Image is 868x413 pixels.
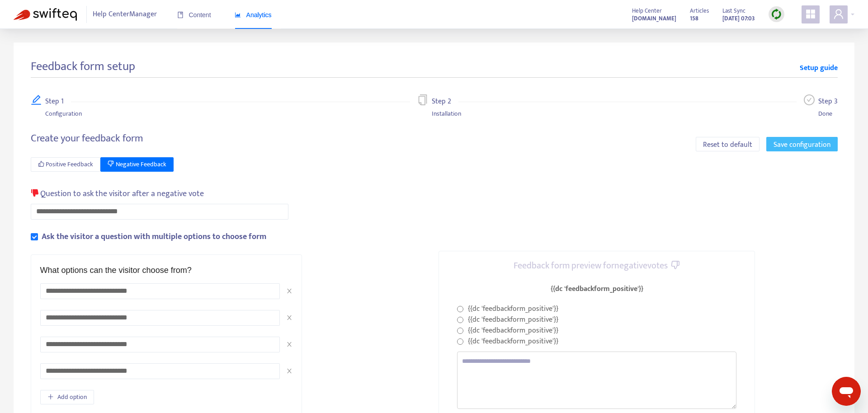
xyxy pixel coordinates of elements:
[632,6,662,16] span: Help Center
[432,109,461,119] div: Installation
[514,260,680,271] h4: Feedback form preview for negative votes
[818,94,838,109] div: Step 3
[722,14,755,23] strong: [DATE] 07:03
[551,284,643,295] div: {{dc 'feedbackform_positive'}}
[632,13,676,23] a: [DOMAIN_NAME]
[468,314,558,325] label: {{dc 'feedbackform_positive'}}
[31,60,135,74] h3: Feedback form setup
[800,63,838,74] a: Setup guide
[93,6,157,23] span: Help Center Manager
[42,230,266,244] b: Ask the visitor a question with multiple options to choose form
[286,314,292,321] span: close
[417,94,428,105] span: copy
[177,11,211,19] span: Content
[31,157,101,172] button: Positive Feedback
[235,11,272,19] span: Analytics
[116,160,166,169] span: Negative Feedback
[286,288,292,294] span: close
[774,139,830,150] span: Save configuration
[632,14,676,23] strong: [DOMAIN_NAME]
[722,6,745,16] span: Last Sync
[47,394,54,400] span: plus
[690,14,698,23] strong: 158
[805,9,816,19] span: appstore
[468,304,558,314] label: {{dc 'feedbackform_positive'}}
[45,94,71,109] div: Step 1
[818,109,838,119] div: Done
[31,132,143,145] h4: Create your feedback form
[14,8,77,21] img: Swifteq
[46,160,93,169] span: Positive Feedback
[468,325,558,336] label: {{dc 'feedbackform_positive'}}
[766,137,838,151] button: Save configuration
[286,341,292,347] span: close
[100,157,174,172] button: Negative Feedback
[45,109,82,119] div: Configuration
[804,94,815,105] span: check-circle
[177,12,184,18] span: book
[286,368,292,374] span: close
[432,94,458,109] div: Step 2
[832,377,861,406] iframe: Button to launch messaging window
[771,9,782,20] img: sync.dc5367851b00ba804db3.png
[31,188,204,200] div: Question to ask the visitor after a negative vote
[40,264,192,277] div: What options can the visitor choose from?
[31,189,39,197] span: dislike
[235,12,241,18] span: area-chart
[833,9,844,19] span: user
[468,336,558,347] label: {{dc 'feedbackform_positive'}}
[696,137,759,151] button: Reset to default
[703,139,752,150] span: Reset to default
[57,392,87,402] span: Add option
[31,94,42,105] span: edit
[690,6,709,16] span: Articles
[40,390,94,404] button: Add option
